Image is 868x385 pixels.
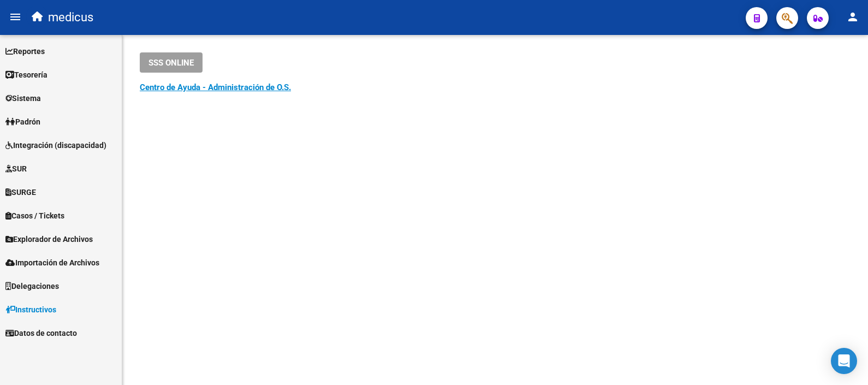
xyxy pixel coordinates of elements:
[831,348,857,374] div: Open Intercom Messenger
[5,92,41,104] span: Sistema
[5,257,99,269] span: Importación de Archivos
[5,327,77,339] span: Datos de contacto
[5,186,36,198] span: SURGE
[140,82,291,92] a: Centro de Ayuda - Administración de O.S.
[5,45,45,57] span: Reportes
[5,304,56,316] span: Instructivos
[5,163,27,175] span: SUR
[5,233,93,245] span: Explorador de Archivos
[9,10,22,23] mat-icon: menu
[5,69,47,81] span: Tesorería
[48,5,93,29] span: medicus
[140,52,203,73] button: SSS ONLINE
[5,139,106,151] span: Integración (discapacidad)
[5,280,59,292] span: Delegaciones
[5,116,40,128] span: Padrón
[5,210,64,222] span: Casos / Tickets
[148,58,194,68] span: SSS ONLINE
[846,10,859,23] mat-icon: person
